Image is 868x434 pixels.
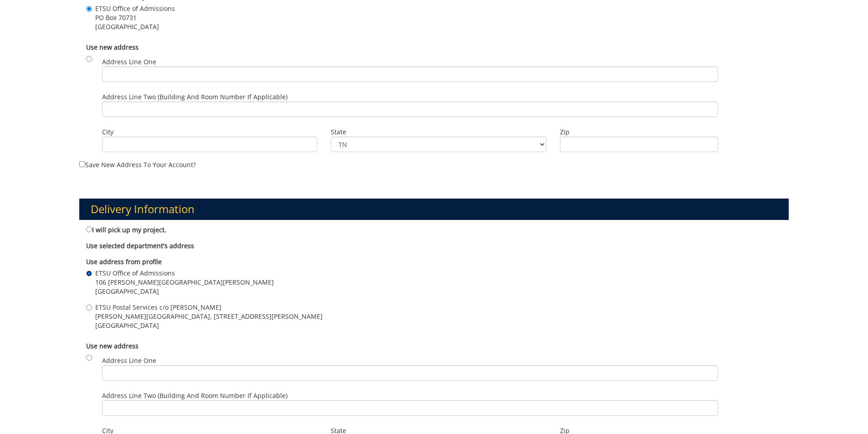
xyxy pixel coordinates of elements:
span: [GEOGRAPHIC_DATA] [95,287,274,296]
input: ETSU Office of Admissions 106 [PERSON_NAME][GEOGRAPHIC_DATA][PERSON_NAME] [GEOGRAPHIC_DATA] [86,271,92,276]
span: 106 [PERSON_NAME][GEOGRAPHIC_DATA][PERSON_NAME] [95,278,274,287]
label: Address Line One [102,356,718,381]
input: Address Line One [102,365,718,381]
input: Address Line One [102,66,718,82]
label: Address Line Two (Building and Room Number if applicable) [102,92,718,117]
span: [GEOGRAPHIC_DATA] [95,321,323,330]
input: City [102,137,318,152]
span: ETSU Office of Admissions [95,269,274,278]
input: Zip [560,137,718,152]
input: Address Line Two (Building and Room Number if applicable) [102,102,718,117]
b: Use address from profile [86,257,162,266]
h3: Delivery Information [79,199,789,220]
span: [GEOGRAPHIC_DATA] [95,22,175,31]
label: Address Line One [102,57,718,82]
span: PO Box 70731 [95,13,175,22]
label: City [102,128,318,137]
label: Address Line Two (Building and Room Number if applicable) [102,391,718,416]
span: ETSU Office of Admissions [95,4,175,13]
input: ETSU Office of Admissions PO Box 70731 [GEOGRAPHIC_DATA] [86,6,92,12]
span: ETSU Postal Services c/o [PERSON_NAME] [95,303,323,312]
b: Use new address [86,43,139,51]
b: Use new address [86,342,139,350]
input: I will pick up my project. [86,226,92,232]
b: Use selected department's address [86,241,194,250]
label: I will pick up my project. [86,225,166,235]
span: [PERSON_NAME][GEOGRAPHIC_DATA], [STREET_ADDRESS][PERSON_NAME] [95,312,323,321]
label: Zip [560,128,718,137]
input: ETSU Postal Services c/o [PERSON_NAME] [PERSON_NAME][GEOGRAPHIC_DATA], [STREET_ADDRESS][PERSON_NA... [86,305,92,311]
input: Save new address to your account? [79,161,85,167]
input: Address Line Two (Building and Room Number if applicable) [102,400,718,416]
label: State [331,128,546,137]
